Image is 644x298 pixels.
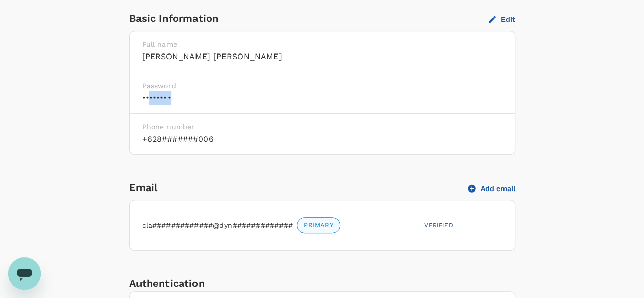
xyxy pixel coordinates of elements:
[142,132,502,146] h6: +628#######006
[8,257,41,290] iframe: Button to launch messaging window
[424,222,453,229] span: Verified
[129,275,205,291] div: Authentication
[129,179,468,196] h6: Email
[142,91,502,105] h6: ••••••••
[142,49,502,64] h6: [PERSON_NAME] [PERSON_NAME]
[468,184,515,193] button: Add email
[489,15,515,24] button: Edit
[142,220,293,230] p: cla#############@dyn#############
[142,122,502,132] p: Phone number
[142,80,502,91] p: Password
[142,39,502,49] p: Full name
[129,10,489,26] div: Basic Information
[297,221,339,230] span: PRIMARY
